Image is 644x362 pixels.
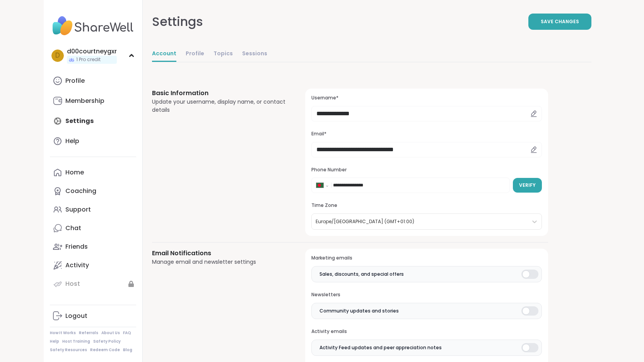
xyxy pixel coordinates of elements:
div: Settings [152,12,203,31]
a: Help [50,132,136,150]
a: Chat [50,219,136,237]
img: ShareWell Nav Logo [50,12,136,39]
a: Home [50,163,136,182]
a: How It Works [50,330,76,336]
span: Verify [519,182,536,189]
a: Redeem Code [90,347,120,353]
span: d [55,51,60,61]
a: Host [50,275,136,293]
div: Update your username, display name, or contact details [152,98,287,114]
a: Blog [123,347,132,353]
a: Host Training [62,339,90,344]
button: Save Changes [528,14,591,30]
a: Account [152,46,176,62]
div: Help [65,137,79,145]
a: Profile [186,46,204,62]
button: Verify [513,178,542,193]
div: Logout [65,312,87,320]
span: Sales, discounts, and special offers [319,271,404,278]
a: Sessions [242,46,267,62]
a: Safety Policy [93,339,121,344]
h3: Newsletters [311,292,542,298]
a: Referrals [79,330,98,336]
span: Activity Feed updates and peer appreciation notes [319,344,442,351]
a: About Us [101,330,120,336]
span: Community updates and stories [319,307,399,314]
div: Profile [65,77,85,85]
div: Support [65,205,91,214]
div: Chat [65,224,81,232]
h3: Basic Information [152,89,287,98]
div: Host [65,280,80,288]
div: Membership [65,97,104,105]
h3: Email* [311,131,542,137]
a: FAQ [123,330,131,336]
a: Help [50,339,59,344]
div: Friends [65,242,88,251]
a: Friends [50,237,136,256]
span: 1 Pro credit [76,56,101,63]
div: Activity [65,261,89,270]
a: Support [50,200,136,219]
div: Home [65,168,84,177]
h3: Username* [311,95,542,101]
h3: Activity emails [311,328,542,335]
h3: Phone Number [311,167,542,173]
h3: Time Zone [311,202,542,209]
div: Coaching [65,187,96,195]
a: Activity [50,256,136,275]
a: Safety Resources [50,347,87,353]
a: Logout [50,307,136,325]
div: d00courtneygxr [67,47,117,56]
span: Save Changes [541,18,579,25]
h3: Email Notifications [152,249,287,258]
a: Membership [50,92,136,110]
h3: Marketing emails [311,255,542,261]
a: Topics [214,46,233,62]
div: Manage email and newsletter settings [152,258,287,266]
a: Profile [50,72,136,90]
a: Coaching [50,182,136,200]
